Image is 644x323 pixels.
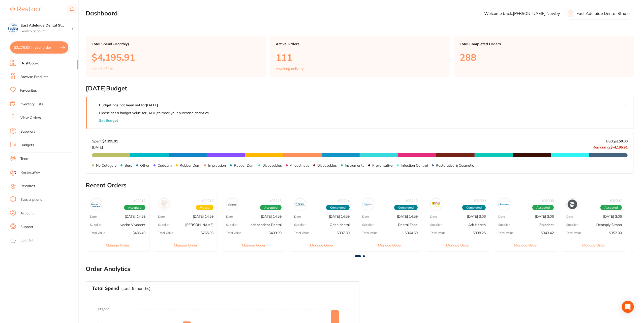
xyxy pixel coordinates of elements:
[372,163,393,167] p: Preventative
[494,239,558,251] button: Manage Order
[10,170,16,176] img: RestocqPay
[593,143,628,149] p: Remaining:
[362,223,374,226] p: Supplier
[10,7,42,13] img: Restocq Logo
[432,200,441,209] img: Ark Health
[610,198,622,203] p: # 92397
[226,215,233,218] p: Date
[92,42,260,46] p: Total Spend (Monthly)
[566,231,582,234] p: Total Value
[193,214,213,218] p: [DATE] 14:59
[158,215,165,218] p: Date
[133,198,145,203] p: # 93217
[576,11,630,16] p: East Adelaide Dental Studio
[99,118,118,122] button: Set Budget
[185,222,213,227] p: [PERSON_NAME]
[430,231,446,234] p: Total Value
[91,200,101,209] img: Ivoclar Vivadent
[276,42,444,46] p: Active Orders
[86,182,634,189] h2: Recent Orders
[226,223,237,226] p: Supplier
[405,231,418,235] p: $364.50
[606,139,628,143] p: Budget:
[397,214,418,218] p: [DATE] 14:59
[596,222,622,227] p: Dentsply Sirona
[124,205,145,210] span: Accepted
[119,222,145,227] p: Ivoclar Vivadent
[10,170,40,176] a: RestocqPay
[337,231,350,235] p: $337.89
[294,223,305,226] p: Supplier
[345,163,364,167] p: Instruments
[99,111,209,115] p: Please set a budget value for [DATE] to track your purchase analytics.
[121,286,150,291] p: (Last 6 months)
[270,36,450,77] a: Active Orders111Awaiting delivery
[86,10,118,17] h2: Dashboard
[159,200,169,209] img: Adam Dental
[363,200,373,209] img: Dental Zone
[196,205,213,210] span: Placed
[20,184,35,189] a: Rewards
[201,231,213,235] p: $765.03
[19,102,43,107] a: Inventory Lists
[535,214,554,218] p: [DATE] 3:06
[262,163,282,167] p: Disposables
[276,67,303,71] p: Awaiting delivery
[317,163,337,167] p: Disposables
[20,61,40,66] a: Dashboard
[133,231,145,235] p: $486.40
[140,163,149,167] p: Other
[406,198,418,203] p: # 93213
[234,163,254,167] p: Rubber Dam
[154,239,218,251] button: Manage Order
[20,143,34,148] a: Budgets
[158,223,169,226] p: Supplier
[226,231,241,234] p: Total Value
[92,67,113,71] p: spend in Sept
[208,163,226,167] p: Impression
[467,214,486,218] p: [DATE] 3:06
[90,223,101,226] p: Supplier
[86,85,634,92] h2: [DATE] Budget
[20,170,40,175] span: RestocqPay
[20,115,41,120] a: View Orders
[92,143,118,149] p: [DATE]
[125,163,132,167] p: Burs
[8,23,18,33] img: East Adelaide Dental Studio
[394,205,418,210] span: Completed
[261,214,282,218] p: [DATE] 14:59
[290,163,309,167] p: Anaesthetic
[473,231,486,235] p: $338.25
[568,200,577,209] img: Dentsply Sirona
[330,222,350,227] p: Orien dental
[462,205,486,210] span: Completed
[20,197,42,202] a: Subscriptions
[362,215,369,218] p: Date
[562,239,626,251] button: Manage Order
[260,205,282,210] span: Accepted
[86,36,266,77] a: Total Spend (Monthly)$4,195.91spend inSept
[600,205,622,210] span: Accepted
[10,237,77,245] button: Log Out
[20,74,48,80] a: Browse Products
[430,215,437,218] p: Date
[86,265,634,272] h2: Order Analytics
[10,41,68,54] button: $2,176.80 in your order
[622,301,634,313] div: Open Intercom Messenger
[276,52,444,62] p: 111
[290,239,354,251] button: Manage Order
[436,163,474,167] p: Restorative & Cosmetic
[10,4,42,15] a: Restocq Logo
[295,200,305,209] img: Orien dental
[541,231,554,235] p: $343.42
[468,222,486,227] p: Ark Health
[20,225,33,230] a: Support
[20,238,34,243] a: Log Out
[21,23,72,28] h4: East Adelaide Dental Studio
[484,11,560,16] p: Welcome back, [PERSON_NAME] Newby
[125,214,145,218] p: [DATE] 14:59
[20,211,34,216] a: Account
[90,231,105,234] p: Total Value
[326,205,350,210] span: Completed
[500,200,509,209] img: Erkodent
